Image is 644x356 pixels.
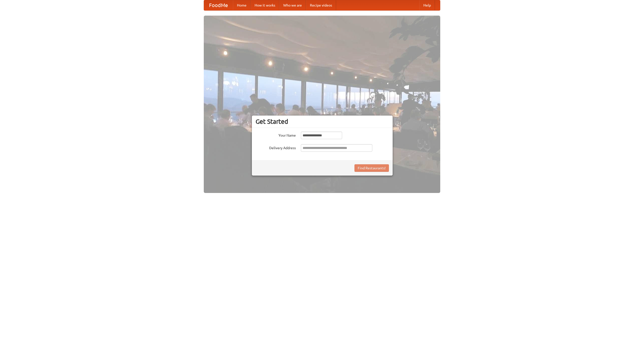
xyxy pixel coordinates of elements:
label: Delivery Address [256,144,296,150]
a: Home [233,0,251,10]
h3: Get Started [256,118,389,125]
a: Recipe videos [306,0,336,10]
a: How it works [251,0,279,10]
a: FoodMe [204,0,233,10]
button: Find Restaurants! [354,164,389,172]
a: Help [419,0,435,10]
a: Who we are [279,0,306,10]
label: Your Name [256,132,296,138]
